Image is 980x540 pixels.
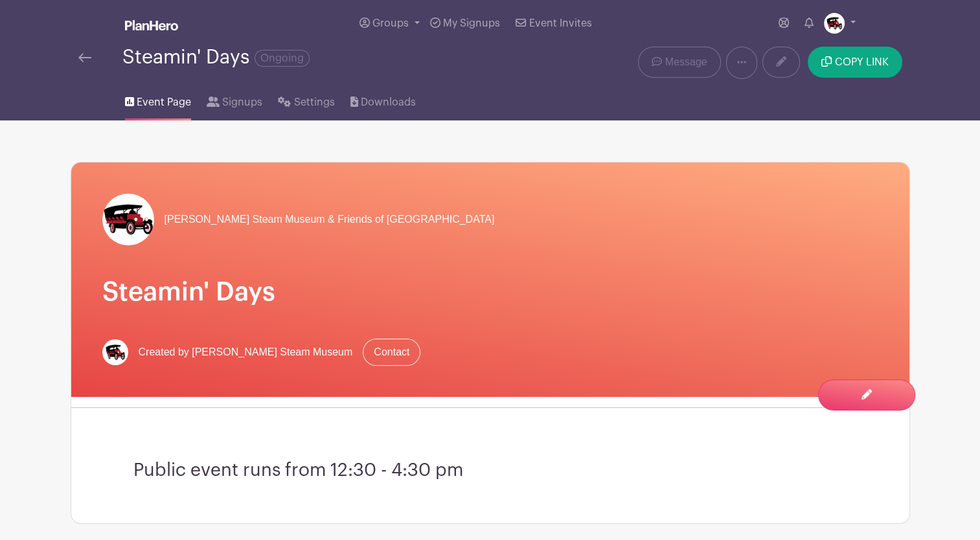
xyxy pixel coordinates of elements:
img: FINAL_LOGOS-15.jpg [824,13,845,34]
span: Ongoing [255,50,310,67]
h1: Steamin' Days [102,276,878,308]
a: Settings [278,79,334,120]
img: logo_white-6c42ec7e38ccf1d336a20a19083b03d10ae64f83f12c07503d8b9e83406b4c7d.svg [125,20,178,30]
button: COPY LINK [808,47,902,78]
span: Created by [PERSON_NAME] Steam Museum [139,344,353,360]
img: FINAL_LOGOS-15.jpg [102,194,154,245]
img: back-arrow-29a5d9b10d5bd6ae65dc969a981735edf675c4d7a1fe02e03b50dbd4ba3cdb55.svg [78,53,91,62]
a: Message [638,47,720,78]
span: Signups [222,95,262,110]
h3: Public event runs from 12:30 - 4:30 pm [133,460,847,482]
span: Event Page [137,95,191,110]
a: Event Page [125,79,191,120]
a: Signups [207,79,262,120]
a: Downloads [350,79,416,120]
span: Event Invites [529,18,592,28]
span: Message [665,54,707,70]
span: Downloads [361,95,416,110]
span: Settings [294,95,335,110]
img: FINAL_LOGOS-15.jpg [102,339,128,365]
a: Contact [363,339,420,366]
div: Steamin' Days [122,47,310,68]
span: COPY LINK [835,57,889,67]
span: My Signups [443,18,500,28]
span: Groups [372,18,409,28]
span: [PERSON_NAME] Steam Museum & Friends of [GEOGRAPHIC_DATA] [165,212,495,227]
